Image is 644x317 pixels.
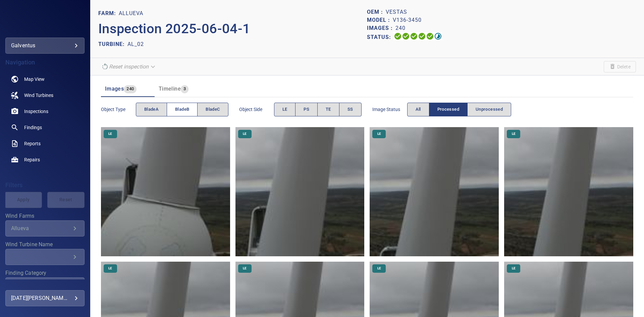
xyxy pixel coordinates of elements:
[274,103,362,116] div: objectSide
[105,86,124,92] span: Images
[434,32,442,40] svg: Classification 95%
[5,182,85,189] h4: Filters
[304,106,309,113] span: PS
[206,106,220,113] span: bladeC
[326,106,331,113] span: TE
[5,277,85,294] div: Finding Category
[5,220,85,236] div: Wind Farms
[144,106,159,113] span: bladeA
[429,103,468,116] button: Processed
[604,61,636,72] span: Unable to delete the inspection due to your user permissions
[11,225,71,231] div: Allueva
[24,76,45,83] span: Map View
[367,24,395,32] p: Images :
[98,61,159,72] div: Reset inspection
[5,249,85,265] div: Wind Turbine Name
[339,103,362,116] button: SS
[5,213,85,219] label: Wind Farms
[98,61,159,72] div: Unable to reset the inspection due to your user permissions
[5,270,85,276] label: Finding Category
[119,9,143,17] p: Allueva
[467,103,511,116] button: Unprocessed
[367,16,393,24] p: Model :
[98,19,367,39] p: Inspection 2025-06-04-1
[367,32,394,42] p: Status:
[104,131,116,136] span: LE
[197,103,228,116] button: bladeC
[402,32,410,40] svg: Data Formatted 100%
[239,131,251,136] span: LE
[295,103,318,116] button: PS
[27,17,63,23] img: galventus-logo
[373,266,385,271] span: LE
[508,131,520,136] span: LE
[410,32,418,40] svg: Selecting 100%
[476,106,503,113] span: Unprocessed
[127,40,144,48] p: AL_02
[5,152,85,168] a: repairs noActive
[24,140,41,147] span: Reports
[101,106,136,113] span: Object type
[11,293,79,304] div: [DATE][PERSON_NAME]
[5,71,85,87] a: map noActive
[24,156,40,163] span: Repairs
[24,124,42,131] span: Findings
[239,106,274,113] span: Object Side
[11,40,79,51] div: galventus
[317,103,339,116] button: TE
[98,9,119,17] p: FARM:
[5,87,85,103] a: windturbines noActive
[159,86,181,92] span: Timeline
[437,106,459,113] span: Processed
[282,106,287,113] span: LE
[5,136,85,152] a: reports noActive
[407,103,429,116] button: All
[5,59,85,66] h4: Navigation
[407,103,512,116] div: imageStatus
[5,119,85,136] a: findings noActive
[167,103,198,116] button: bladeB
[418,32,426,40] svg: ML Processing 100%
[386,8,407,16] p: Vestas
[426,32,434,40] svg: Matching 100%
[239,266,251,271] span: LE
[395,24,406,32] p: 240
[416,106,421,113] span: All
[373,131,385,136] span: LE
[394,32,402,40] svg: Uploading 100%
[24,92,53,99] span: Wind Turbines
[5,38,85,54] div: galventus
[175,106,189,113] span: bladeB
[367,8,386,16] p: OEM :
[347,106,353,113] span: SS
[98,40,127,48] p: TURBINE:
[274,103,296,116] button: LE
[5,242,85,247] label: Wind Turbine Name
[372,106,407,113] span: Image Status
[393,16,422,24] p: V136-3450
[5,103,85,119] a: inspections noActive
[24,108,48,115] span: Inspections
[508,266,520,271] span: LE
[181,85,189,93] span: 3
[124,85,137,93] span: 240
[104,266,116,271] span: LE
[136,103,228,116] div: objectType
[136,103,167,116] button: bladeA
[109,63,149,70] em: Reset inspection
